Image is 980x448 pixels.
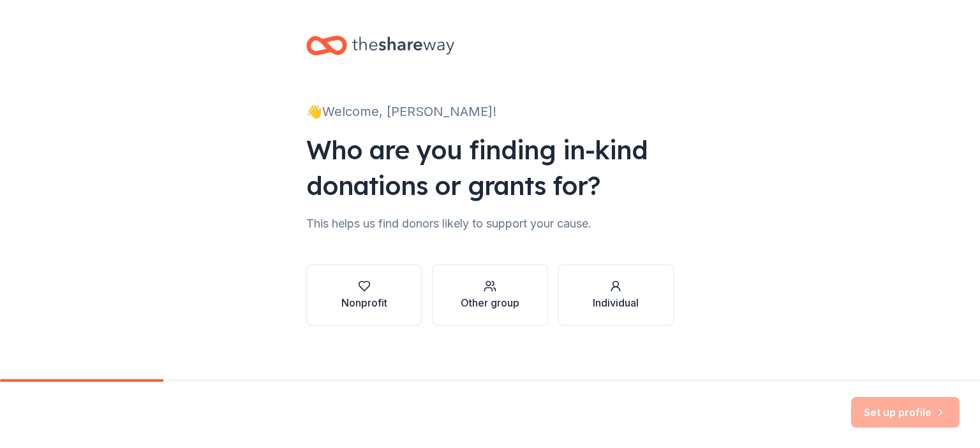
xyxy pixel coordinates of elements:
[593,295,639,310] div: Individual
[306,264,422,326] button: Nonprofit
[306,101,674,122] div: 👋 Welcome, [PERSON_NAME]!
[558,264,674,326] button: Individual
[461,295,519,310] div: Other group
[341,295,387,310] div: Nonprofit
[306,213,674,234] div: This helps us find donors likely to support your cause.
[432,264,547,326] button: Other group
[306,132,674,203] div: Who are you finding in-kind donations or grants for?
